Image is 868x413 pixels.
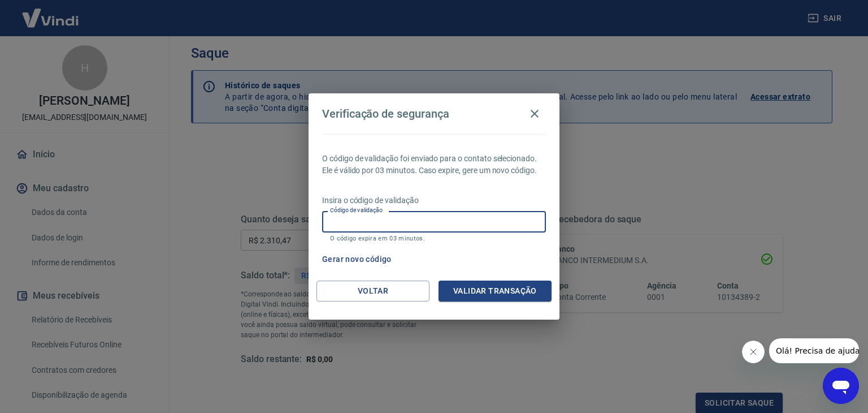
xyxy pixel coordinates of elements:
[330,235,538,242] p: O código expira em 03 minutos.
[769,338,859,363] iframe: Mensagem da empresa
[322,195,546,206] p: Insira o código de validação
[318,249,396,270] button: Gerar novo código
[330,206,383,214] label: Código de validação
[322,107,449,121] h4: Verificação de segurança
[823,368,859,404] iframe: Botão para abrir a janela de mensagens
[439,281,552,302] button: Validar transação
[316,281,429,302] button: Voltar
[322,153,546,177] p: O código de validação foi enviado para o contato selecionado. Ele é válido por 03 minutos. Caso e...
[7,8,95,17] span: Olá! Precisa de ajuda?
[742,341,765,363] iframe: Fechar mensagem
